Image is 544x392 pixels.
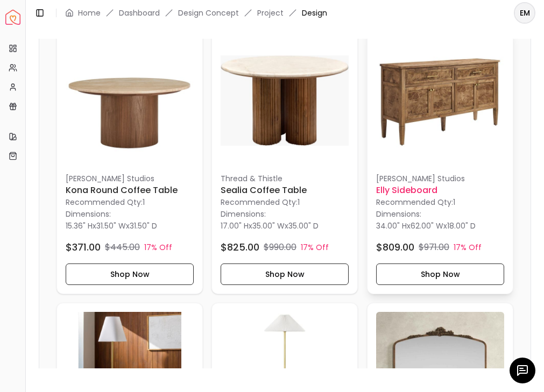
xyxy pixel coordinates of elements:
img: Sealia Coffee Table image [221,37,349,165]
div: Elly Sideboard [367,27,513,294]
img: Kona Round Coffee Table image [66,37,194,165]
span: 35.00" W [252,220,285,231]
div: Sealia Coffee Table [211,27,358,294]
p: Dimensions: [376,208,421,220]
p: [PERSON_NAME] Studios [66,173,194,184]
button: EM [514,2,535,24]
h6: Sealia Coffee Table [221,184,349,197]
button: Shop Now [221,263,349,285]
p: 17% Off [144,242,172,253]
a: Home [78,8,101,18]
a: Elly Sideboard image[PERSON_NAME] StudiosElly SideboardRecommended Qty:1Dimensions:34.00" Hx62.00... [367,27,513,294]
span: 62.00" W [411,220,443,231]
p: Recommended Qty: 1 [221,197,349,208]
p: 17% Off [454,242,482,253]
p: Recommended Qty: 1 [376,197,504,208]
a: Kona Round Coffee Table image[PERSON_NAME] StudiosKona Round Coffee TableRecommended Qty:1Dimensi... [56,27,203,294]
p: Dimensions: [221,208,266,220]
img: Elly Sideboard image [376,37,504,165]
span: 18.00" D [447,220,476,231]
a: Sealia Coffee Table imageThread & ThistleSealia Coffee TableRecommended Qty:1Dimensions:17.00" Hx... [211,27,358,294]
p: Dimensions: [66,208,111,220]
p: x x [66,220,157,231]
h4: $371.00 [66,240,101,255]
p: 17% Off [301,242,329,253]
h4: $825.00 [221,240,259,255]
a: Project [257,8,284,18]
p: x x [221,220,319,231]
div: Kona Round Coffee Table [56,27,203,294]
span: Design [302,8,327,18]
li: Design Concept [178,8,239,18]
img: Spacejoy Logo [5,10,20,25]
span: 31.50" D [130,220,157,231]
h6: Elly Sideboard [376,184,504,197]
p: $990.00 [264,241,296,254]
span: 34.00" H [376,220,407,231]
a: Dashboard [119,8,160,18]
button: Shop Now [66,263,194,285]
span: 17.00" H [221,220,249,231]
p: x x [376,220,476,231]
a: Spacejoy [5,10,20,25]
nav: breadcrumb [65,8,327,18]
p: [PERSON_NAME] Studios [376,173,504,184]
p: Thread & Thistle [221,173,349,184]
span: EM [515,3,534,23]
span: 15.36" H [66,220,93,231]
span: 35.00" D [288,220,319,231]
span: 31.50" W [96,220,126,231]
p: $971.00 [419,241,449,254]
p: $445.00 [105,241,140,254]
button: Shop Now [376,263,504,285]
h6: Kona Round Coffee Table [66,184,194,197]
p: Recommended Qty: 1 [66,197,194,208]
h4: $809.00 [376,240,414,255]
